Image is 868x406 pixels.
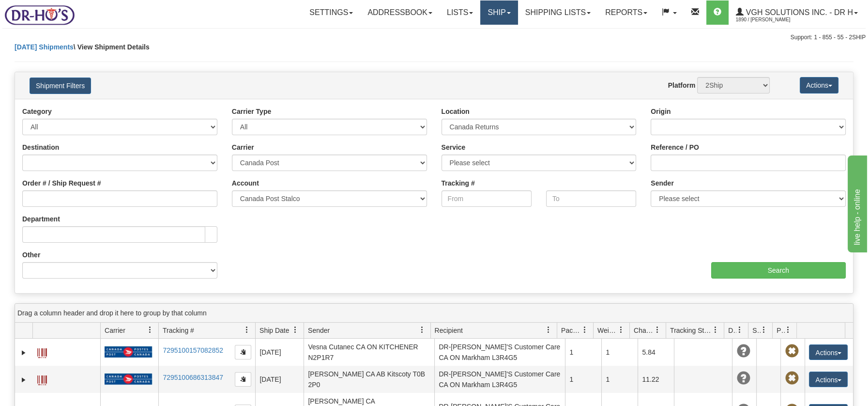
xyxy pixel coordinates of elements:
[561,326,581,335] span: Packages
[565,339,601,366] td: 1
[731,322,748,338] a: Delivery Status filter column settings
[518,0,598,25] a: Shipping lists
[651,178,673,188] label: Sender
[287,322,304,338] a: Ship Date filter column settings
[255,366,304,393] td: [DATE]
[651,107,670,116] label: Origin
[744,8,853,16] span: VGH Solutions Inc. - Dr H
[736,372,750,385] span: Unknown
[638,339,674,366] td: 5.84
[577,322,593,338] a: Packages filter column settings
[105,373,152,385] img: 20 - Canada Post
[736,15,808,25] span: 1890 / [PERSON_NAME]
[601,339,638,366] td: 1
[163,346,223,354] a: 7295100157082852
[846,154,867,252] iframe: chat widget
[302,0,360,25] a: Settings
[668,80,696,90] label: Platform
[304,339,434,366] td: Vesna Cutanec CA ON KITCHENER N2P1R7
[259,326,289,335] span: Ship Date
[785,372,798,385] span: Pickup Not Assigned
[37,371,47,387] a: Label
[22,107,52,116] label: Category
[442,178,475,188] label: Tracking #
[22,214,60,224] label: Department
[7,6,90,17] div: live help - online
[540,322,557,338] a: Recipient filter column settings
[232,107,271,116] label: Carrier Type
[434,366,565,393] td: DR-[PERSON_NAME]'S Customer Care CA ON Markham L3R4G5
[235,372,251,387] button: Copy to clipboard
[105,346,152,358] img: 20 - Canada Post
[239,322,255,338] a: Tracking # filter column settings
[74,43,150,51] span: \ View Shipment Details
[729,0,865,25] a: VGH Solutions Inc. - Dr H 1890 / [PERSON_NAME]
[649,322,666,338] a: Charge filter column settings
[15,43,74,51] a: [DATE] Shipments
[232,178,259,188] label: Account
[105,326,125,335] span: Carrier
[480,0,518,25] a: Ship
[434,339,565,366] td: DR-[PERSON_NAME]'S Customer Care CA ON Markham L3R4G5
[2,33,866,42] div: Support: 1 - 855 - 55 - 2SHIP
[601,366,638,393] td: 1
[163,326,194,335] span: Tracking #
[780,322,796,338] a: Pickup Status filter column settings
[442,190,532,207] input: From
[777,326,785,335] span: Pickup Status
[752,326,761,335] span: Shipment Issues
[304,366,434,393] td: [PERSON_NAME] CA AB Kitscoty T0B 2P0
[163,374,223,381] a: 7295100686313847
[22,142,59,152] label: Destination
[800,77,838,94] button: Actions
[235,345,251,359] button: Copy to clipboard
[442,142,466,152] label: Service
[435,326,463,335] span: Recipient
[785,344,798,358] span: Pickup Not Assigned
[546,190,636,207] input: To
[308,326,330,335] span: Sender
[255,339,304,366] td: [DATE]
[414,322,430,338] a: Sender filter column settings
[736,344,750,358] span: Unknown
[728,326,736,335] span: Delivery Status
[598,0,655,25] a: Reports
[19,348,29,358] a: Expand
[613,322,629,338] a: Weight filter column settings
[565,366,601,393] td: 1
[37,344,47,359] a: Label
[142,322,158,338] a: Carrier filter column settings
[232,142,254,152] label: Carrier
[22,178,101,188] label: Order # / Ship Request #
[2,2,76,27] img: logo1890.jpg
[15,304,853,323] div: grid grouping header
[19,375,29,385] a: Expand
[442,107,470,116] label: Location
[597,326,618,335] span: Weight
[360,0,440,25] a: Addressbook
[440,0,480,25] a: Lists
[756,322,772,338] a: Shipment Issues filter column settings
[707,322,724,338] a: Tracking Status filter column settings
[809,344,848,360] button: Actions
[711,262,846,279] input: Search
[638,366,674,393] td: 11.22
[22,250,40,260] label: Other
[634,326,654,335] span: Charge
[670,326,712,335] span: Tracking Status
[809,372,848,387] button: Actions
[30,78,91,94] button: Shipment Filters
[651,142,699,152] label: Reference / PO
